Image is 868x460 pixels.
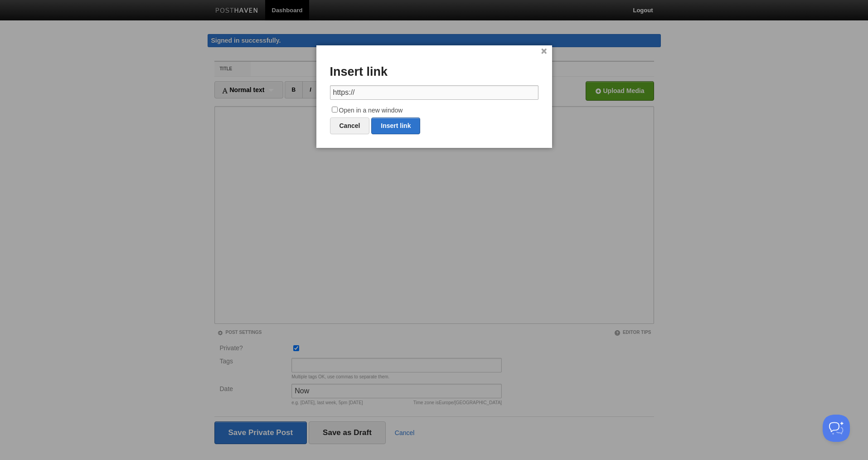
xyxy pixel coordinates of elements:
iframe: Help Scout Beacon - Open [823,415,850,442]
a: Insert link [371,117,420,134]
a: × [541,49,547,54]
label: Open in a new window [330,105,538,116]
input: Open in a new window [332,107,338,113]
a: Cancel [330,117,370,134]
h3: Insert link [330,65,538,79]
